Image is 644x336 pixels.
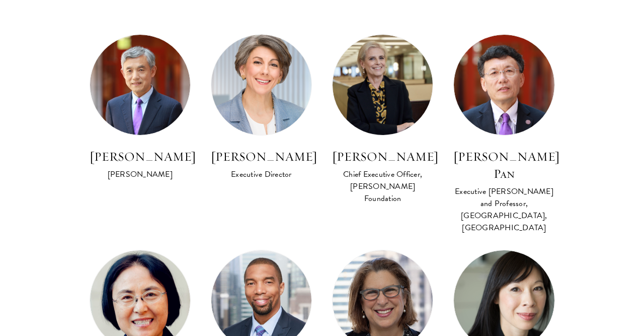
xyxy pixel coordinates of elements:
[332,148,433,165] h3: [PERSON_NAME]
[332,34,433,206] a: [PERSON_NAME] Chief Executive Officer, [PERSON_NAME] Foundation
[90,148,191,165] h3: [PERSON_NAME]
[453,34,554,235] a: [PERSON_NAME] Pan Executive [PERSON_NAME] and Professor, [GEOGRAPHIC_DATA], [GEOGRAPHIC_DATA]
[211,34,312,181] a: [PERSON_NAME] Executive Director
[90,168,191,180] div: [PERSON_NAME]
[453,185,554,234] div: Executive [PERSON_NAME] and Professor, [GEOGRAPHIC_DATA], [GEOGRAPHIC_DATA]
[332,168,433,205] div: Chief Executive Officer, [PERSON_NAME] Foundation
[453,148,554,182] h3: [PERSON_NAME] Pan
[90,34,191,181] a: [PERSON_NAME] [PERSON_NAME]
[211,148,312,165] h3: [PERSON_NAME]
[211,168,312,180] div: Executive Director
